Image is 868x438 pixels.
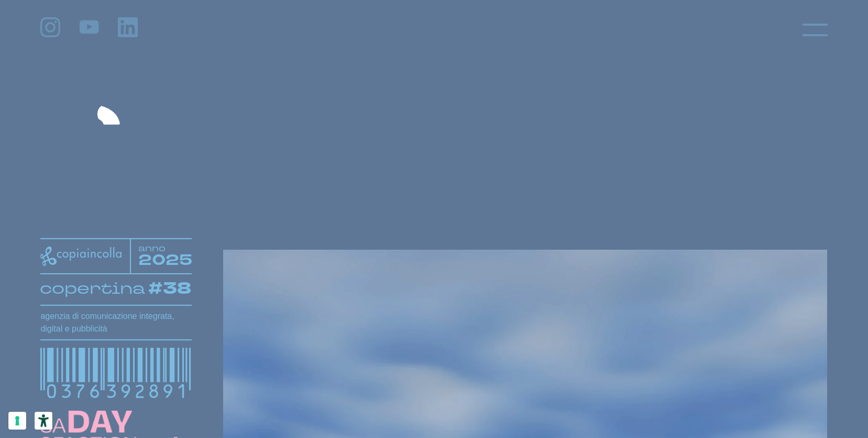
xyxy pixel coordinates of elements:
h1: agenzia di comunicazione integrata, digital e pubblicità [40,310,191,335]
button: Le tue preferenze relative al consenso per le tecnologie di tracciamento [8,412,26,430]
button: Strumenti di accessibilità [35,412,52,430]
tspan: #38 [148,277,191,300]
tspan: copertina [40,277,145,298]
tspan: anno [138,243,166,254]
tspan: 2025 [138,250,192,270]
